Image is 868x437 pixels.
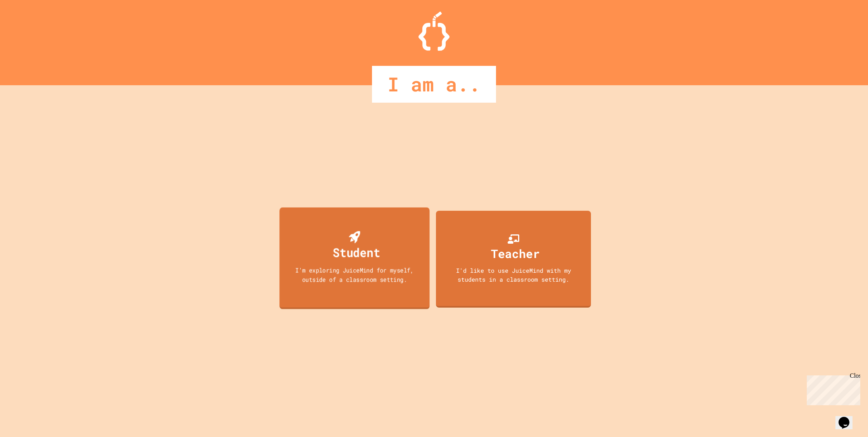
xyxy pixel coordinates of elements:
[418,12,449,51] img: Logo.svg
[333,243,380,262] div: Student
[444,266,583,284] div: I'd like to use JuiceMind with my students in a classroom setting.
[491,245,540,262] div: Teacher
[835,406,860,429] iframe: chat widget
[287,266,422,284] div: I'm exploring JuiceMind for myself, outside of a classroom setting.
[804,372,860,405] iframe: chat widget
[372,66,496,103] div: I am a..
[3,3,53,49] div: Chat with us now!Close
